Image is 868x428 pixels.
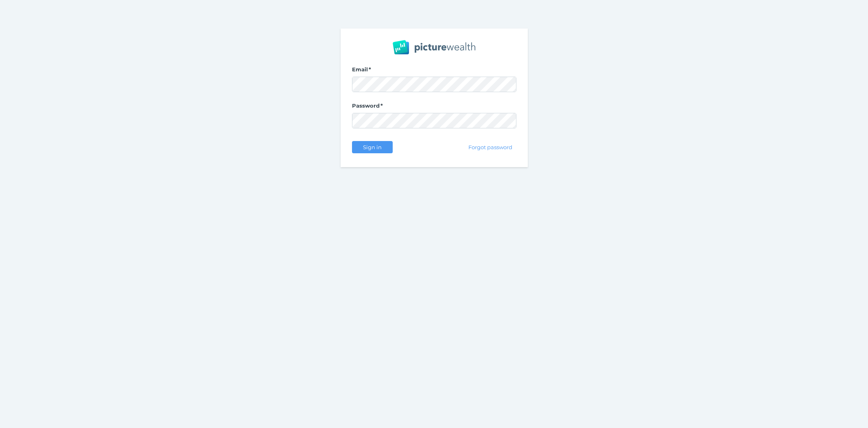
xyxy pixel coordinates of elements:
[464,141,516,153] button: Forgot password
[352,141,393,153] button: Sign in
[352,102,516,113] label: Password
[352,66,516,77] label: Email
[393,40,475,55] img: PW
[465,144,516,150] span: Forgot password
[359,144,385,150] span: Sign in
